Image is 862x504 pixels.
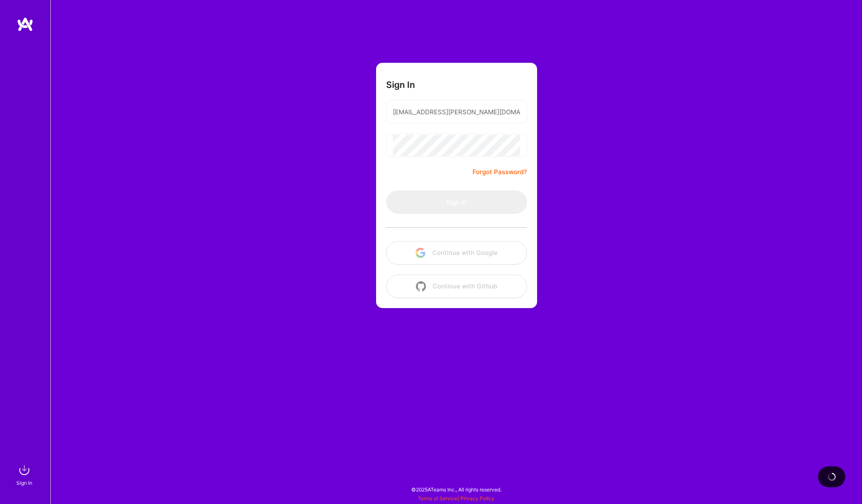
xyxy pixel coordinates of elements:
a: sign inSign In [18,462,33,487]
img: icon [415,248,426,258]
input: Email... [393,101,520,123]
img: sign in [16,462,33,478]
img: icon [416,281,426,291]
img: loading [827,472,836,481]
a: Terms of Service [418,495,457,501]
button: Continue with Google [386,241,527,265]
div: © 2025 ATeams Inc., All rights reserved. [50,479,862,500]
a: Forgot Password? [473,167,527,177]
div: Sign In [16,478,32,487]
img: logo [17,17,34,32]
h3: Sign In [386,80,415,90]
span: | [418,495,494,501]
button: Sign In [386,190,527,214]
a: Privacy Policy [460,495,494,501]
button: Continue with Github [386,275,527,298]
